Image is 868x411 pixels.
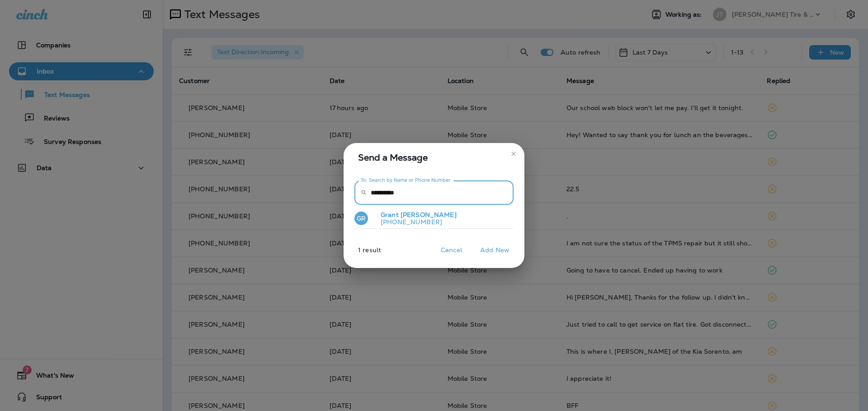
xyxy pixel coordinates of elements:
div: GR [354,212,368,225]
span: Grant [381,211,399,219]
p: 1 result [340,246,381,261]
span: [PERSON_NAME] [401,211,457,219]
p: [PHONE_NUMBER] [373,218,457,226]
button: Cancel [434,243,468,257]
label: To: Search by Name or Phone Number [361,177,451,184]
span: Send a Message [358,150,514,165]
button: close [506,147,521,161]
button: GRGrant [PERSON_NAME][PHONE_NUMBER] [354,208,514,229]
button: Add New [476,243,514,257]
